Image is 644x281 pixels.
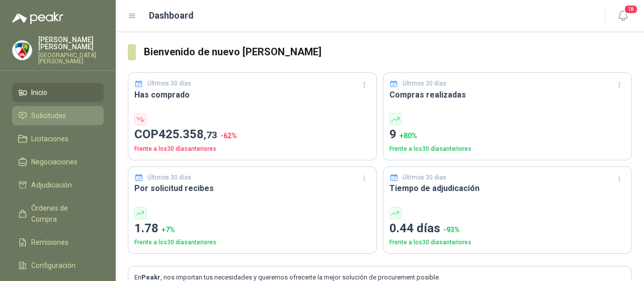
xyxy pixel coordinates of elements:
a: Configuración [12,256,104,275]
h1: Dashboard [149,9,194,23]
span: Configuración [31,260,75,271]
p: Últimos 30 días [403,173,446,182]
p: Frente a los 30 días anteriores [134,238,370,247]
p: 1.78 [134,219,370,238]
span: + 80 % [399,132,417,140]
h3: Tiempo de adjudicación [389,182,625,195]
p: 9 [389,125,625,144]
span: 425.358 [158,127,217,141]
h3: Compras realizadas [389,88,625,101]
p: Frente a los 30 días anteriores [389,238,625,247]
h3: Por solicitud recibes [134,182,370,195]
p: 0.44 días [389,219,625,238]
b: Peakr [141,273,160,281]
span: Órdenes de Compra [31,203,94,225]
h3: Has comprado [134,88,370,101]
span: -62 % [220,132,237,140]
span: -93 % [443,226,460,234]
a: Órdenes de Compra [12,199,104,229]
a: Remisiones [12,233,104,252]
a: Licitaciones [12,129,104,148]
img: Company Logo [13,41,32,60]
p: Frente a los 30 días anteriores [389,144,625,154]
span: Adjudicación [31,179,72,191]
span: 18 [624,5,638,14]
img: Logo peakr [12,12,63,24]
span: Inicio [31,87,47,98]
p: Últimos 30 días [147,79,191,88]
span: ,73 [204,129,217,141]
span: Solicitudes [31,110,66,121]
span: Remisiones [31,237,68,248]
a: Negociaciones [12,152,104,171]
p: Últimos 30 días [403,79,446,88]
span: Negociaciones [31,156,77,167]
h3: Bienvenido de nuevo [PERSON_NAME] [144,44,632,60]
a: Adjudicación [12,175,104,195]
p: Frente a los 30 días anteriores [134,144,370,154]
a: Inicio [12,83,104,102]
p: Últimos 30 días [147,173,191,182]
p: [PERSON_NAME] [PERSON_NAME] [38,36,104,50]
a: Solicitudes [12,106,104,125]
p: [GEOGRAPHIC_DATA][PERSON_NAME] [38,52,104,64]
span: Licitaciones [31,133,68,144]
p: COP [134,125,370,144]
button: 18 [614,7,632,25]
span: + 7 % [162,226,175,234]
